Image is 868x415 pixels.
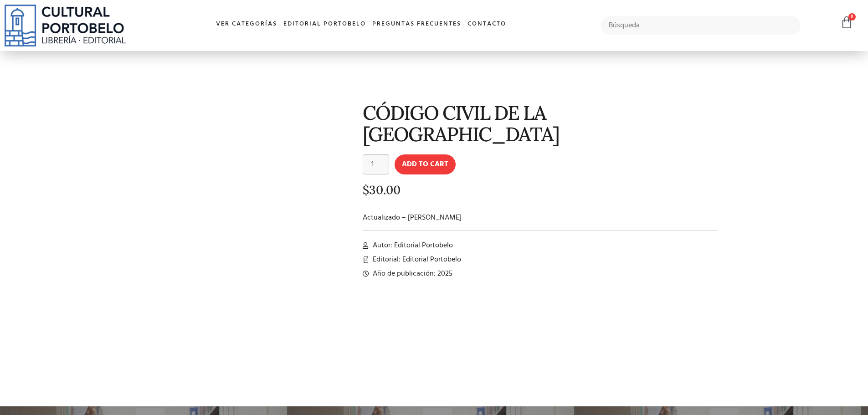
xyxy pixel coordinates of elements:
[601,16,801,35] input: Búsqueda
[280,15,369,34] a: Editorial Portobelo
[370,254,461,265] span: Editorial: Editorial Portobelo
[840,16,853,29] a: 0
[363,212,719,223] p: Actualizado – [PERSON_NAME]
[464,15,509,34] a: Contacto
[363,182,369,197] span: $
[213,15,280,34] a: Ver Categorías
[395,154,456,174] button: Add to cart
[370,268,452,279] span: Año de publicación: 2025
[363,102,719,145] h1: CÓDIGO CIVIL DE LA [GEOGRAPHIC_DATA]
[848,13,856,20] span: 0
[370,240,453,251] span: Autor: Editorial Portobelo
[369,15,464,34] a: Preguntas frecuentes
[363,154,389,174] input: Product quantity
[363,182,401,197] bdi: 30.00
